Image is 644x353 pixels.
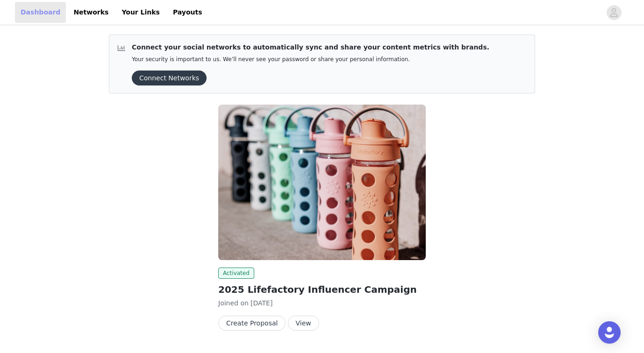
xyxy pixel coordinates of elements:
span: Joined on [218,299,249,307]
a: Dashboard [15,2,66,23]
button: Create Proposal [218,316,286,331]
div: Open Intercom Messenger [598,321,621,344]
a: Networks [68,2,114,23]
a: View [288,320,319,327]
div: avatar [609,5,618,20]
img: Lifefactory [218,105,426,260]
span: Activated [218,268,254,279]
p: Your security is important to us. We’ll never see your password or share your personal information. [132,56,489,63]
span: [DATE] [250,299,272,307]
button: Connect Networks [132,71,207,85]
a: Payouts [167,2,208,23]
button: View [288,316,319,331]
p: Connect your social networks to automatically sync and share your content metrics with brands. [132,42,489,52]
h2: 2025 Lifefactory Influencer Campaign [218,282,426,297]
a: Your Links [116,2,165,23]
